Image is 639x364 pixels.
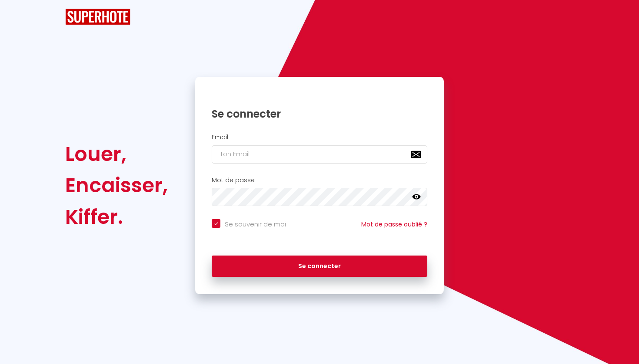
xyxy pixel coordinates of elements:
[7,3,33,30] button: Ouvrir le widget de chat LiveChat
[212,145,427,164] input: Ton Email
[212,177,427,184] h2: Mot de passe
[65,201,168,233] div: Kiffer.
[212,256,427,277] button: Se connecter
[65,9,130,25] img: SuperHote logo
[65,138,168,170] div: Louer,
[361,220,427,229] a: Mot de passe oublié ?
[65,170,168,201] div: Encaisser,
[212,107,427,121] h1: Se connecter
[212,134,427,141] h2: Email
